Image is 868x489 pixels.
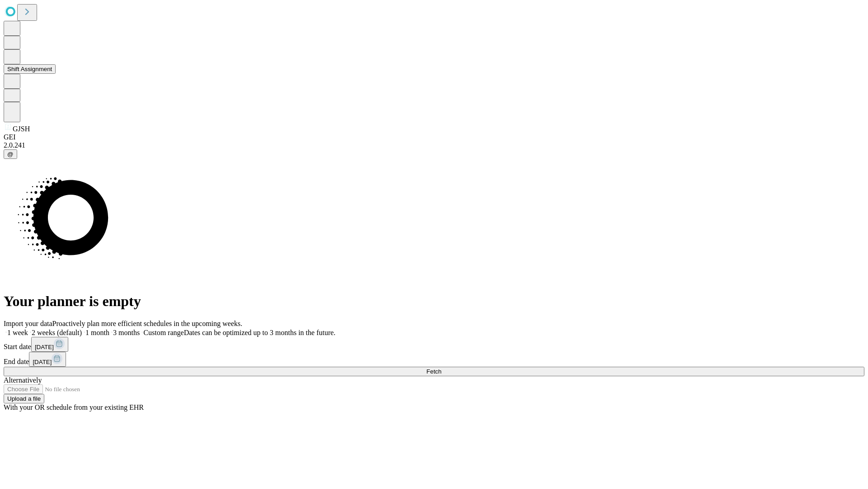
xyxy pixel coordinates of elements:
[35,344,54,350] span: [DATE]
[4,394,44,403] button: Upload a file
[85,329,109,336] span: 1 month
[4,149,17,159] button: @
[4,352,864,367] div: End date
[13,125,30,133] span: GJSH
[113,329,140,336] span: 3 months
[4,141,864,149] div: 2.0.241
[29,352,66,367] button: [DATE]
[33,359,52,365] span: [DATE]
[7,151,14,158] span: @
[4,403,144,411] span: With your OR schedule from your existing EHR
[426,368,441,375] span: Fetch
[143,329,184,336] span: Custom range
[4,133,864,141] div: GEI
[184,329,335,336] span: Dates can be optimized up to 3 months in the future.
[7,329,28,336] span: 1 week
[4,293,864,310] h1: Your planner is empty
[4,64,56,74] button: Shift Assignment
[4,367,864,376] button: Fetch
[4,320,52,327] span: Import your data
[52,320,242,327] span: Proactively plan more efficient schedules in the upcoming weeks.
[4,337,864,352] div: Start date
[4,376,42,384] span: Alternatively
[31,337,68,352] button: [DATE]
[32,329,82,336] span: 2 weeks (default)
